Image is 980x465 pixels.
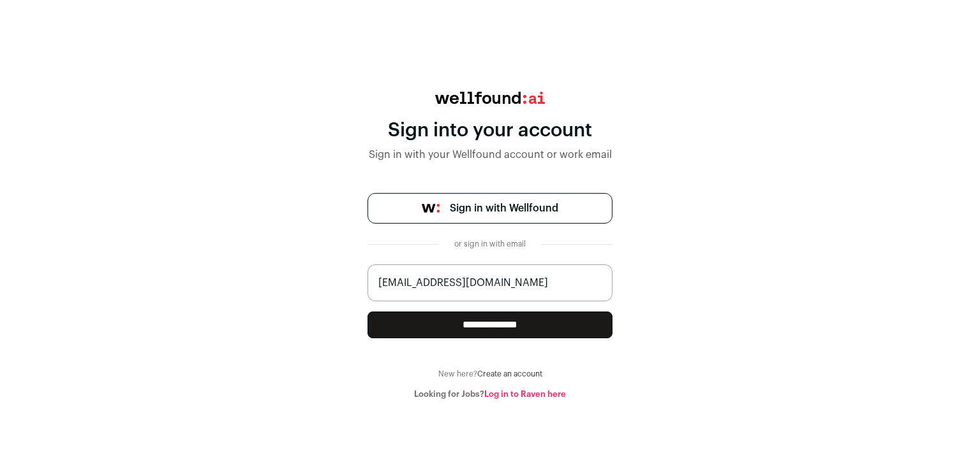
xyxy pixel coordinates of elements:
a: Create an account [477,370,542,378]
div: Looking for Jobs? [367,389,612,399]
img: wellfound:ai [435,92,545,104]
div: Sign in with your Wellfound account or work email [367,147,612,162]
a: Log in to Raven here [484,390,566,398]
img: wellfound-symbol-flush-black-fb3c872781a75f747ccb3a119075da62bfe97bd399995f84a933054e44a575c4.png [422,204,440,213]
span: Sign in with Wellfound [450,201,558,216]
div: or sign in with email [449,239,531,249]
a: Sign in with Wellfound [367,193,612,224]
input: name@work-email.com [367,264,612,301]
div: Sign into your account [367,119,612,142]
div: New here? [367,369,612,379]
